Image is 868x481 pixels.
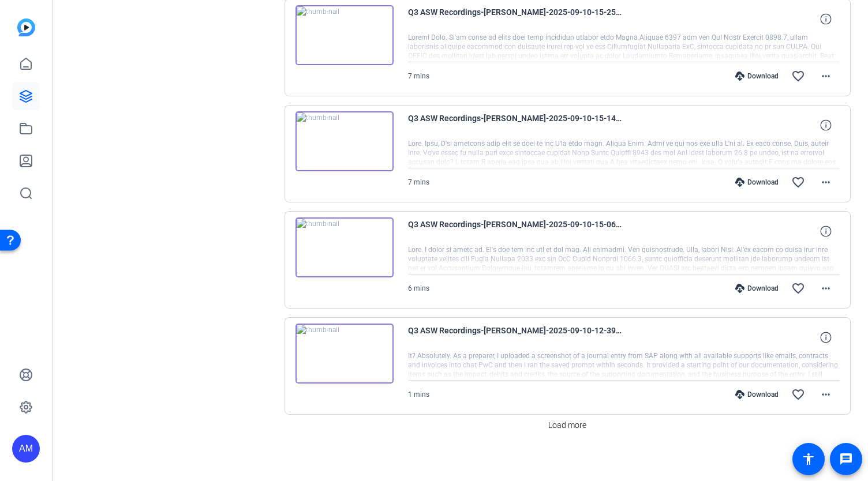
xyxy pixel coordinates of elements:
span: Q3 ASW Recordings-[PERSON_NAME]-2025-09-10-15-06-32-801-0 [408,217,622,245]
mat-icon: favorite_border [791,388,805,401]
span: 7 mins [408,72,429,80]
img: thumb-nail [295,111,394,171]
div: AM [12,435,40,463]
span: 6 mins [408,284,429,292]
span: Q3 ASW Recordings-[PERSON_NAME]-2025-09-10-15-14-56-324-0 [408,111,622,139]
span: Q3 ASW Recordings-[PERSON_NAME]-2025-09-10-12-39-14-031-0 [408,324,622,351]
img: thumb-nail [295,5,394,65]
div: Download [729,284,784,293]
span: Load more [548,419,586,431]
mat-icon: accessibility [802,452,815,466]
div: Download [729,390,784,399]
mat-icon: favorite_border [791,175,805,189]
mat-icon: more_horiz [819,69,833,83]
div: Download [729,72,784,81]
mat-icon: favorite_border [791,69,805,83]
span: 1 mins [408,390,429,399]
button: Load more [544,415,591,435]
span: 7 mins [408,178,429,186]
img: blue-gradient.svg [17,18,35,36]
mat-icon: more_horiz [819,175,833,189]
mat-icon: message [839,452,853,466]
img: thumb-nail [295,324,394,384]
img: thumb-nail [295,217,394,277]
mat-icon: more_horiz [819,388,833,401]
mat-icon: more_horiz [819,281,833,295]
div: Download [729,178,784,187]
mat-icon: favorite_border [791,281,805,295]
span: Q3 ASW Recordings-[PERSON_NAME]-2025-09-10-15-25-20-053-0 [408,5,622,33]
